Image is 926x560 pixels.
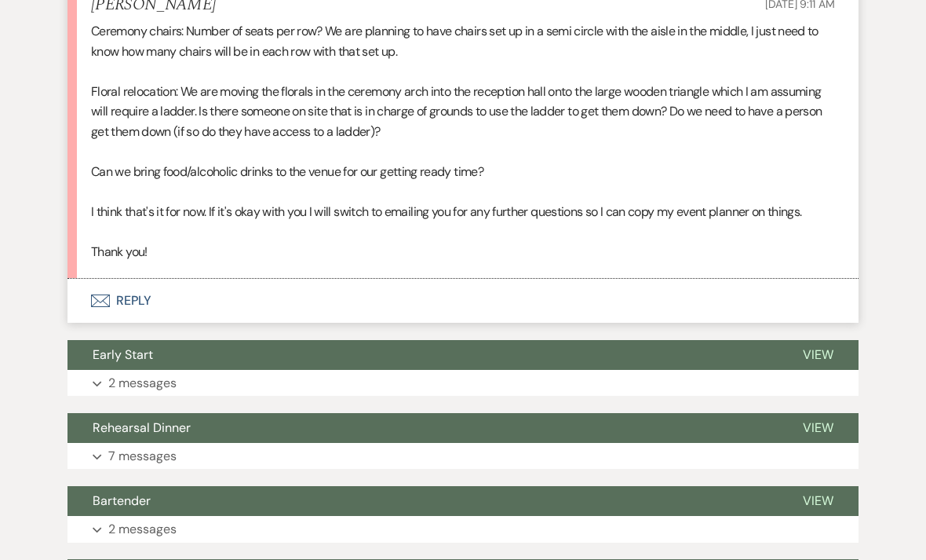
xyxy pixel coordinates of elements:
button: Early Start [67,340,778,370]
button: View [778,486,859,516]
button: Bartender [67,486,778,516]
button: Reply [67,279,859,323]
button: 7 messages [67,443,859,470]
p: Thank you! [91,242,835,262]
p: Can we bring food/alcoholic drinks to the venue for our getting ready time? [91,162,835,182]
button: 2 messages [67,516,859,543]
p: I think that's it for now. If it's okay with you I will switch to emailing you for any further qu... [91,202,835,222]
span: View [803,419,833,436]
p: 2 messages [108,519,177,540]
button: View [778,413,859,443]
button: Rehearsal Dinner [67,413,778,443]
span: Rehearsal Dinner [93,419,191,436]
span: View [803,346,833,363]
p: 2 messages [108,373,177,393]
span: Early Start [93,346,153,363]
span: View [803,492,833,509]
p: Floral relocation: We are moving the florals in the ceremony arch into the reception hall onto th... [91,82,835,142]
p: Ceremony chairs: Number of seats per row? We are planning to have chairs set up in a semi circle ... [91,21,835,61]
p: 7 messages [108,446,177,467]
button: View [778,340,859,370]
span: Bartender [93,492,151,509]
button: 2 messages [67,370,859,397]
